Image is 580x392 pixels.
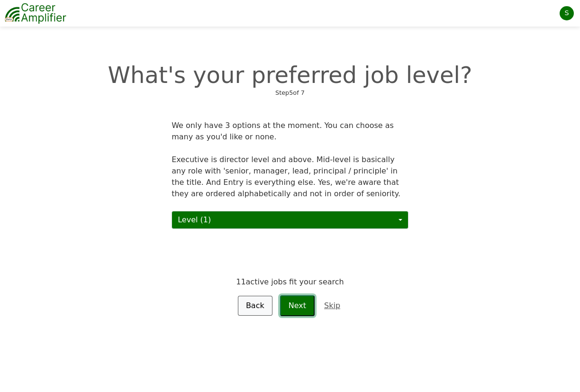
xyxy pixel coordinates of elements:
[95,90,484,96] div: Step 5 of 7
[280,295,315,316] button: Next
[238,296,272,316] a: Back
[560,6,574,20] div: S
[160,120,420,200] div: We only have 3 options at the moment. You can choose as many as you'd like or none. Executive is ...
[318,300,346,311] a: Skip
[95,64,484,86] div: What's your preferred job level?
[172,211,408,229] button: Level (1)
[166,276,414,288] div: 11 active jobs fit your search
[5,1,66,25] img: career-amplifier-logo.png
